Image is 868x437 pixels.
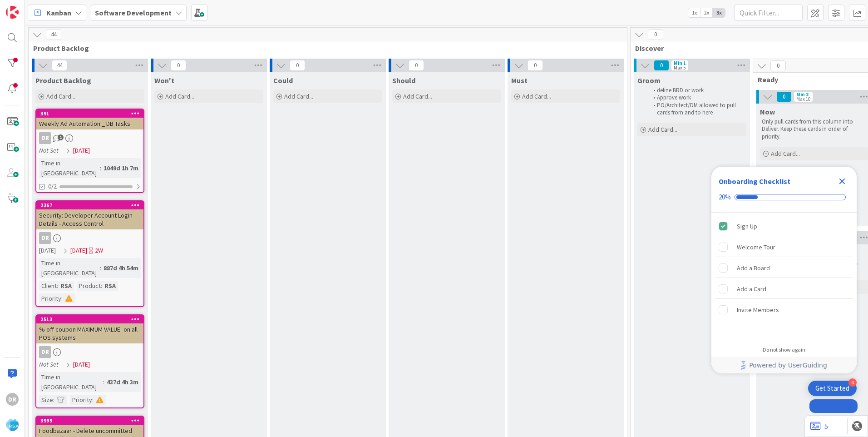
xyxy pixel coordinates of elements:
[719,193,849,201] div: Checklist progress: 20%
[715,237,853,257] div: Welcome Tour is incomplete.
[100,263,101,273] span: :
[39,346,51,358] div: DR
[36,323,143,343] div: % off coupon MAXIMUM VALUE- on all POS systems
[101,163,141,173] div: 1049d 1h 7m
[95,8,172,17] b: Software Development
[654,60,669,71] span: 0
[688,8,700,17] span: 1x
[48,182,57,191] span: 0/2
[102,281,118,291] div: RSA
[101,263,141,273] div: 887d 4h 54m
[737,304,779,315] div: Invite Members
[719,176,790,187] div: Onboarding Checklist
[39,360,59,368] i: Not Set
[796,92,809,97] div: Min 2
[6,393,19,406] div: DR
[73,360,90,369] span: [DATE]
[39,158,100,178] div: Time in [GEOGRAPHIC_DATA]
[36,109,143,118] div: 391
[6,418,19,431] img: avatar
[36,232,143,244] div: DR
[39,146,59,154] i: Not Set
[273,76,293,85] span: Could
[758,75,864,84] span: Ready
[73,146,90,155] span: [DATE]
[95,246,103,255] div: 2W
[70,395,92,405] div: Priority
[40,202,143,209] div: 2367
[46,92,75,100] span: Add Card...
[36,132,143,144] div: DR
[810,421,828,432] a: 5
[100,163,101,173] span: :
[770,60,786,71] span: 0
[39,293,61,303] div: Priority
[403,92,432,100] span: Add Card...
[715,216,853,236] div: Sign Up is complete.
[648,102,745,117] li: PO/Architect/DM allowed to pull cards from and to here
[36,315,143,343] div: 2513% off coupon MAXIMUM VALUE- on all POS systems
[61,293,63,303] span: :
[36,417,143,425] div: 3999
[284,92,313,100] span: Add Card...
[648,29,663,40] span: 0
[77,281,101,291] div: Product
[776,91,792,102] span: 0
[39,132,51,144] div: DR
[35,76,91,85] span: Product Backlog
[154,76,174,85] span: Won't
[92,395,94,405] span: :
[674,61,686,65] div: Min 1
[39,281,57,291] div: Client
[719,193,731,201] div: 20%
[36,346,143,358] div: DR
[53,395,54,405] span: :
[290,60,305,71] span: 0
[392,76,415,85] span: Should
[648,94,745,101] li: Approve work
[737,221,757,232] div: Sign Up
[39,372,103,392] div: Time in [GEOGRAPHIC_DATA]
[648,87,745,94] li: define BRD or work
[796,97,810,101] div: Max 10
[6,6,19,19] img: Visit kanbanzone.com
[40,316,143,323] div: 2513
[715,300,853,320] div: Invite Members is incomplete.
[33,44,616,53] span: Product Backlog
[674,65,686,70] div: Max 5
[737,283,766,294] div: Add a Card
[522,92,551,100] span: Add Card...
[763,346,805,353] div: Do not show again
[36,109,143,129] div: 391Weekly Ad Automation _ DB Tasks
[101,281,102,291] span: :
[58,134,64,140] span: 1
[528,60,543,71] span: 0
[711,213,857,340] div: Checklist items
[835,174,849,189] div: Close Checklist
[771,149,800,158] span: Add Card...
[713,8,725,17] span: 3x
[716,357,852,373] a: Powered by UserGuiding
[57,281,58,291] span: :
[70,246,87,255] span: [DATE]
[171,60,186,71] span: 0
[808,381,857,396] div: Open Get Started checklist, remaining modules: 4
[39,232,51,244] div: DR
[700,8,713,17] span: 2x
[36,118,143,129] div: Weekly Ad Automation _ DB Tasks
[36,209,143,229] div: Security: Developer Account Login Details - Access Control
[103,377,104,387] span: :
[36,201,143,209] div: 2367
[737,263,770,273] div: Add a Board
[104,377,141,387] div: 437d 4h 3m
[58,281,74,291] div: RSA
[715,258,853,278] div: Add a Board is incomplete.
[749,360,827,371] span: Powered by UserGuiding
[815,384,849,393] div: Get Started
[46,29,61,40] span: 44
[648,125,677,134] span: Add Card...
[46,7,71,18] span: Kanban
[762,118,867,140] p: Only pull cards from this column into Deliver. Keep these cards in order of priority.
[39,395,53,405] div: Size
[36,315,143,323] div: 2513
